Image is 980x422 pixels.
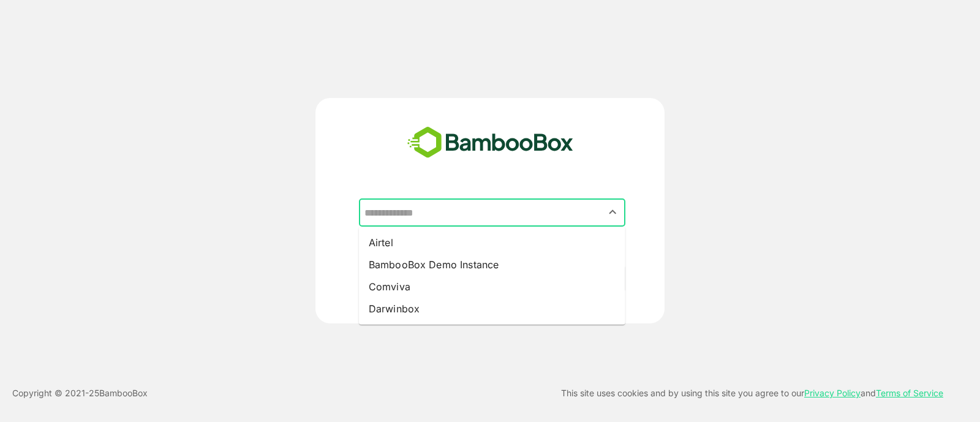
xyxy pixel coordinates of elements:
[401,122,580,163] img: bamboobox
[804,388,861,398] a: Privacy Policy
[876,388,943,398] a: Terms of Service
[605,204,621,220] button: Close
[359,298,625,320] li: Darwinbox
[359,276,625,298] li: Comviva
[12,386,148,401] p: Copyright © 2021- 25 BambooBox
[359,232,625,254] li: Airtel
[359,254,625,276] li: BambooBox Demo Instance
[561,386,943,401] p: This site uses cookies and by using this site you agree to our and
